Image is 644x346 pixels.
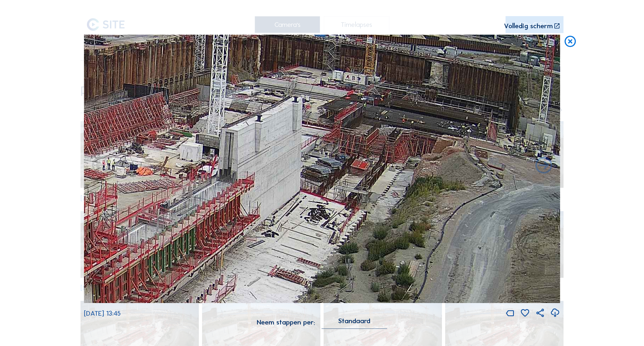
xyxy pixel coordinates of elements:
div: Standaard [321,319,387,329]
div: Volledig scherm [504,23,553,30]
img: Image [84,35,560,303]
i: Back [534,156,554,176]
span: [DATE] 13:45 [84,309,121,318]
div: Neem stappen per: [257,319,315,326]
i: Forward [90,156,111,176]
div: Standaard [338,319,370,323]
